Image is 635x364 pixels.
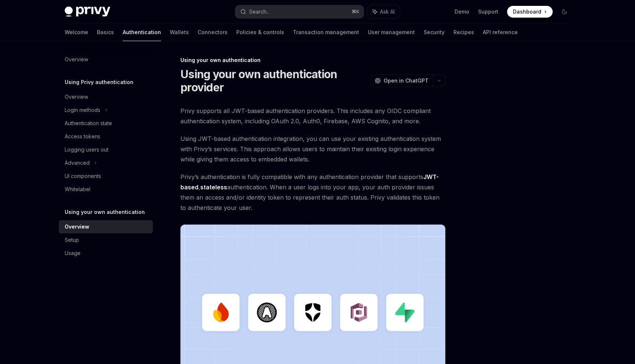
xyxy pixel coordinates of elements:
[384,77,428,84] span: Open in ChatGPT
[123,23,161,41] a: Authentication
[97,23,114,41] a: Basics
[65,185,90,194] div: Whitelabel
[198,23,227,41] a: Connectors
[507,6,553,18] a: Dashboard
[424,23,445,41] a: Security
[368,23,415,41] a: User management
[65,222,89,231] div: Overview
[59,170,153,183] a: UI components
[235,5,364,18] button: Search...⌘K
[200,183,227,191] a: stateless
[478,8,498,15] a: Support
[293,23,359,41] a: Transaction management
[65,92,88,101] div: Overview
[59,117,153,130] a: Authentication state
[59,233,153,247] a: Setup
[559,6,570,18] button: Toggle dark mode
[65,145,108,154] div: Logging users out
[455,8,469,15] a: Demo
[180,106,445,126] span: Privy supports all JWT-based authentication providers. This includes any OIDC compliant authentic...
[367,5,400,18] button: Ask AI
[170,23,189,41] a: Wallets
[59,53,153,66] a: Overview
[59,247,153,260] a: Usage
[370,74,433,87] button: Open in ChatGPT
[65,132,100,141] div: Access tokens
[65,78,133,87] h5: Using Privy authentication
[180,68,367,94] h1: Using your own authentication provider
[65,208,145,216] h5: Using your own authentication
[59,220,153,233] a: Overview
[65,159,90,167] div: Advanced
[249,7,270,16] div: Search...
[65,106,100,114] div: Login methods
[59,90,153,103] a: Overview
[59,130,153,143] a: Access tokens
[513,8,541,15] span: Dashboard
[65,7,110,17] img: dark logo
[380,8,395,15] span: Ask AI
[65,23,88,41] a: Welcome
[65,55,88,64] div: Overview
[352,9,359,15] span: ⌘ K
[483,23,518,41] a: API reference
[180,134,445,164] span: Using JWT-based authentication integration, you can use your existing authentication system with ...
[59,143,153,156] a: Logging users out
[65,172,101,181] div: UI components
[453,23,474,41] a: Recipes
[65,119,112,128] div: Authentication state
[59,183,153,196] a: Whitelabel
[180,57,445,64] div: Using your own authentication
[65,236,79,244] div: Setup
[65,249,80,258] div: Usage
[236,23,284,41] a: Policies & controls
[180,172,445,213] span: Privy’s authentication is fully compatible with any authentication provider that supports , authe...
